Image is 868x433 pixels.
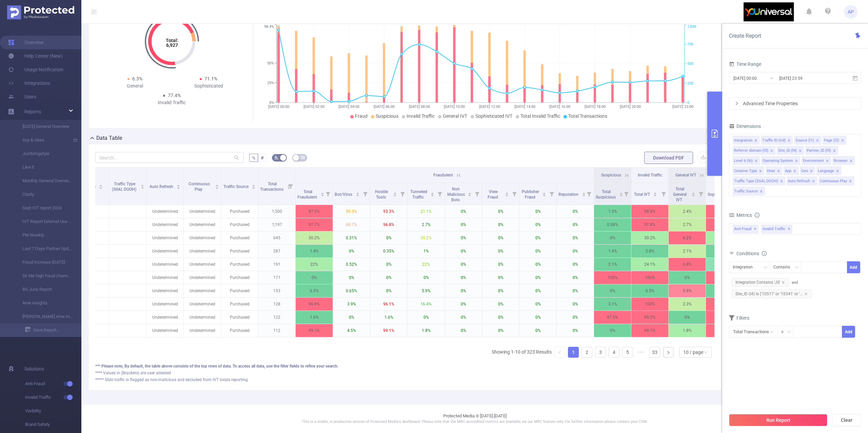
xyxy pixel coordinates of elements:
div: Sort [468,191,472,195]
li: 4 [609,347,619,358]
i: icon: close [795,159,798,163]
a: [PERSON_NAME] Ame Insights [14,310,73,323]
p: 2.7% [669,218,706,231]
i: Filter menu [286,168,295,205]
i: icon: caret-down [653,194,657,196]
div: Continuous Play [820,177,847,186]
li: Integration [733,136,759,145]
tspan: [DATE] 20:00 [619,105,640,109]
i: icon: caret-down [431,194,434,196]
span: Traffic Source [223,184,250,189]
div: Traffic Source [734,187,758,196]
i: icon: caret-down [99,186,103,188]
tspan: [DATE] 16:00 [549,105,570,109]
span: 6.3% [132,76,142,81]
span: % [252,155,255,161]
span: Create Report [729,33,761,39]
span: Publisher Fraud [522,189,539,200]
div: Integration [733,262,757,273]
i: icon: close [798,149,802,153]
span: Bot/Virus [335,192,353,197]
tspan: 25% [267,81,274,85]
a: 1 [568,347,578,357]
div: Site_ID (l4) [778,146,797,155]
tspan: 98.4% [264,25,274,29]
i: icon: bg-colors [274,155,278,159]
i: icon: down [787,330,791,335]
tspan: Total: [165,38,178,43]
a: 33 [650,347,660,357]
span: Suspicious [601,173,621,177]
i: Filter menu [360,183,370,205]
li: Traffic Source [733,187,765,195]
div: Contains [773,262,795,273]
div: Sort [252,184,256,188]
a: IVT Report External Use Last 7 days UTC+1 [14,215,73,228]
i: icon: caret-up [431,191,434,193]
p: 1,500 [258,205,295,218]
button: Download PDF [644,152,693,164]
button: Add [842,326,855,338]
li: Page (l2) [823,136,846,145]
tspan: [DATE] 00:00 [268,105,289,109]
tspan: [DATE] 12:00 [479,105,500,109]
tspan: [DATE] 18:00 [584,105,605,109]
p: Undetermined [146,231,183,244]
p: Undetermined [184,218,221,231]
span: Invalid Traffic [638,173,662,177]
tspan: [DATE] 04:00 [338,105,359,109]
a: Clarity [14,188,73,201]
span: AP [848,5,854,19]
span: Anti-Fraud [733,225,758,233]
a: PM Weekly [14,228,73,242]
p: 21.1% [408,205,445,218]
p: 2.4% [669,205,706,218]
i: icon: caret-down [320,194,324,196]
i: icon: close [777,169,780,173]
div: Sort [619,191,623,195]
li: Browser [832,156,855,165]
i: Filter menu [584,183,594,205]
span: Invalid Traffic [407,113,435,119]
span: Non Malicious Bots [447,187,465,202]
p: 95.2% [706,218,743,231]
tspan: 250 [687,81,693,86]
i: icon: caret-down [215,186,219,188]
p: Undetermined [146,205,183,218]
div: Sort [542,191,546,195]
span: View Fraud [488,189,499,200]
i: icon: close [826,159,829,163]
tspan: [DATE] 02:00 [303,105,324,109]
i: icon: close [836,169,839,173]
p: 0.31% [333,231,370,244]
i: icon: caret-down [468,194,472,196]
div: Sort [176,184,180,188]
li: Traffic Type (SSAI, DOOH) [733,176,785,185]
div: Traffic ID (tid) [762,136,786,145]
span: Fraud [355,113,368,119]
p: 0% [482,205,519,218]
i: icon: caret-up [252,184,256,186]
a: Sk Me high fraud channels [14,269,73,283]
i: icon: info-circle [755,213,759,218]
span: Invalid Traffic [25,391,81,404]
span: Total Transactions [568,113,607,119]
i: icon: close [812,180,815,184]
li: Site_ID (l4) [777,146,804,155]
span: Traffic Type (SSAI, DOOH) [112,182,137,192]
div: App [785,167,791,175]
span: # [261,155,264,161]
a: Last 7 Days Partner Update [14,242,73,256]
i: icon: down [764,265,768,270]
i: icon: right [735,101,739,106]
i: icon: caret-down [542,194,546,196]
div: Source (l1) [795,136,814,145]
i: icon: caret-up [215,184,219,186]
i: icon: caret-down [393,194,397,196]
div: Referrer domain (l3) [734,146,768,155]
div: Sort [691,191,695,195]
div: Creative Type [734,167,757,175]
a: 4 [609,347,619,357]
li: Partner_ID (l5) [805,146,838,155]
div: Sort [320,191,324,195]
